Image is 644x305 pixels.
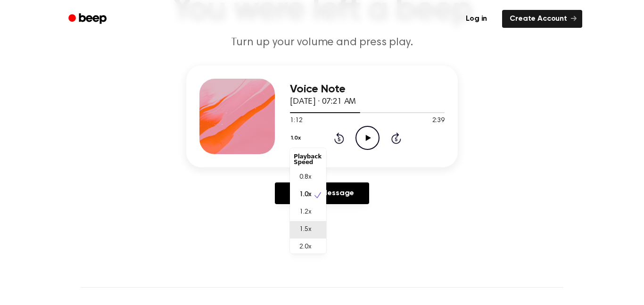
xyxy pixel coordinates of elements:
button: 1.0x [290,130,304,146]
span: 2.0x [299,242,311,252]
div: Playback Speed [290,150,326,169]
span: 1.2x [299,207,311,217]
span: 0.8x [299,173,311,182]
div: 1.0x [290,148,326,254]
span: 1.0x [299,190,311,200]
span: 1.5x [299,225,311,235]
